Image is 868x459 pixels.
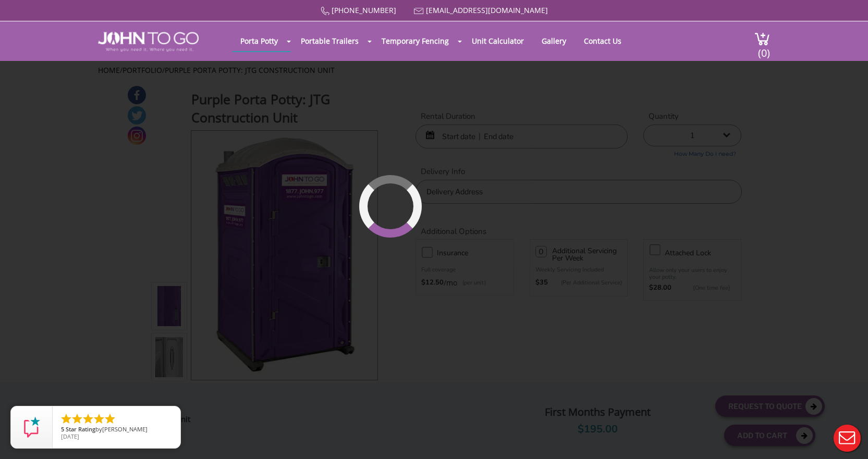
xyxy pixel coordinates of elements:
li:  [82,413,94,425]
span: (0) [757,38,770,60]
img: Call [321,7,329,16]
li:  [60,413,72,425]
li:  [104,413,116,425]
a: Unit Calculator [464,31,532,51]
img: cart a [754,32,770,46]
a: Gallery [534,31,574,51]
img: Review Rating [21,417,42,438]
img: Mail [414,8,424,15]
a: Contact Us [576,31,629,51]
span: by [61,426,172,433]
a: Portable Trailers [293,31,366,51]
span: Star Rating [66,425,95,433]
li:  [93,413,105,425]
a: Temporary Fencing [374,31,457,51]
span: [DATE] [61,432,79,440]
span: [PERSON_NAME] [102,425,148,433]
li:  [71,413,83,425]
a: [EMAIL_ADDRESS][DOMAIN_NAME] [426,5,548,15]
span: 5 [61,425,64,433]
a: [PHONE_NUMBER] [332,5,396,15]
button: Live Chat [826,417,868,459]
a: Porta Potty [233,31,286,51]
img: JOHN to go [98,32,199,52]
